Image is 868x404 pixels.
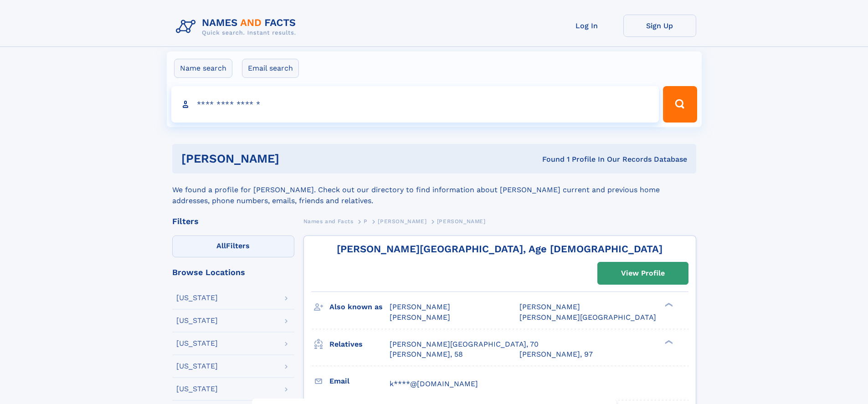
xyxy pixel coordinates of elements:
label: Filters [172,235,294,257]
h1: [PERSON_NAME] [181,153,411,164]
div: [US_STATE] [176,340,218,347]
div: [US_STATE] [176,363,218,370]
div: ❯ [663,302,673,308]
div: [US_STATE] [176,385,218,393]
h3: Also known as [329,299,390,315]
input: search input [171,86,659,123]
div: [US_STATE] [176,317,218,324]
span: [PERSON_NAME] [437,218,486,225]
span: [PERSON_NAME] [390,313,450,322]
h3: Relatives [329,337,390,352]
a: [PERSON_NAME][GEOGRAPHIC_DATA], 70 [390,339,539,349]
img: Logo Names and Facts [172,15,303,39]
span: [PERSON_NAME] [519,302,580,311]
a: [PERSON_NAME], 58 [390,349,463,359]
a: Sign Up [623,15,696,37]
a: Log In [550,15,623,37]
span: [PERSON_NAME][GEOGRAPHIC_DATA] [519,313,656,322]
span: P [364,218,368,225]
label: Email search [242,59,299,78]
button: Search Button [663,86,697,123]
span: [PERSON_NAME] [378,218,426,225]
a: Names and Facts [303,215,354,227]
a: [PERSON_NAME] [378,215,426,227]
h3: Email [329,373,390,389]
div: Found 1 Profile In Our Records Database [411,154,687,164]
label: Name search [174,59,232,78]
a: [PERSON_NAME][GEOGRAPHIC_DATA], Age [DEMOGRAPHIC_DATA] [337,243,663,255]
div: View Profile [621,263,665,284]
div: Filters [172,217,294,225]
a: [PERSON_NAME], 97 [519,349,593,359]
a: P [364,215,368,227]
div: Browse Locations [172,268,294,276]
a: View Profile [598,262,688,284]
span: [PERSON_NAME] [390,302,450,311]
span: All [216,241,226,250]
div: [US_STATE] [176,294,218,302]
div: We found a profile for [PERSON_NAME]. Check out our directory to find information about [PERSON_N... [172,174,696,206]
div: ❯ [663,339,673,345]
